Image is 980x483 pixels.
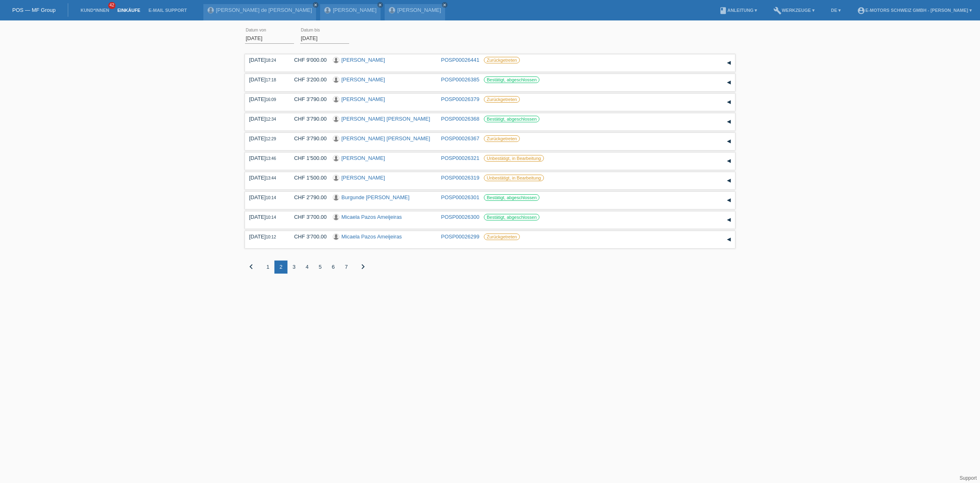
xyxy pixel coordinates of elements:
[249,76,282,83] div: [DATE]
[723,57,735,69] div: auf-/zuklappen
[715,8,761,13] a: bookAnleitung ▾
[108,2,116,9] span: 42
[288,57,327,63] div: CHF 9'000.00
[441,234,479,240] a: POSP00026299
[249,135,282,142] div: [DATE]
[443,3,447,7] i: close
[441,214,479,220] a: POSP00026300
[723,194,735,207] div: auf-/zuklappen
[301,261,314,274] div: 4
[288,155,327,161] div: CHF 1'500.00
[341,116,430,122] a: [PERSON_NAME] [PERSON_NAME]
[484,116,539,122] label: Bestätigt, abgeschlossen
[266,235,276,239] span: 10:12
[441,96,479,102] a: POSP00026379
[266,117,276,121] span: 12:34
[378,3,382,7] i: close
[397,7,441,13] a: [PERSON_NAME]
[441,76,479,83] a: POSP00026385
[341,135,430,142] a: [PERSON_NAME] [PERSON_NAME]
[288,76,327,83] div: CHF 3'200.00
[484,214,539,220] label: Bestätigt, abgeschlossen
[249,194,282,200] div: [DATE]
[723,155,735,167] div: auf-/zuklappen
[266,215,276,220] span: 10:14
[266,78,276,82] span: 17:18
[341,96,385,102] a: [PERSON_NAME]
[288,194,327,200] div: CHF 2'790.00
[723,214,735,226] div: auf-/zuklappen
[827,8,845,13] a: DE ▾
[145,8,191,13] a: E-Mail Support
[442,2,448,8] a: close
[341,175,385,181] a: [PERSON_NAME]
[261,261,274,274] div: 1
[314,3,318,7] i: close
[723,96,735,108] div: auf-/zuklappen
[441,57,479,63] a: POSP00026441
[288,96,327,102] div: CHF 3'790.00
[249,96,282,102] div: [DATE]
[266,176,276,180] span: 13:44
[723,135,735,148] div: auf-/zuklappen
[266,58,276,63] span: 18:24
[484,155,544,162] label: Unbestätigt, in Bearbeitung
[377,2,383,8] a: close
[857,7,865,15] i: account_circle
[853,8,976,13] a: account_circleE-Motors Schweiz GmbH - [PERSON_NAME] ▾
[769,8,819,13] a: buildWerkzeuge ▾
[441,135,479,142] a: POSP00026367
[341,155,385,161] a: [PERSON_NAME]
[723,116,735,128] div: auf-/zuklappen
[246,262,256,272] i: chevron_left
[313,2,318,8] a: close
[333,7,376,13] a: [PERSON_NAME]
[266,156,276,161] span: 13:46
[327,261,340,274] div: 6
[288,234,327,240] div: CHF 3'700.00
[249,175,282,181] div: [DATE]
[441,155,479,161] a: POSP00026321
[216,7,312,13] a: [PERSON_NAME] de [PERSON_NAME]
[113,8,144,13] a: Einkäufe
[341,194,410,200] a: Burgunde [PERSON_NAME]
[341,214,402,220] a: Micaela Pazos Ameijeiras
[773,7,782,15] i: build
[288,214,327,220] div: CHF 3'700.00
[340,261,353,274] div: 7
[76,8,113,13] a: Kund*innen
[249,155,282,161] div: [DATE]
[484,234,520,240] label: Zurückgetreten
[274,261,287,274] div: 2
[314,261,327,274] div: 5
[266,137,276,141] span: 12:29
[288,116,327,122] div: CHF 3'790.00
[484,135,520,142] label: Zurückgetreten
[287,261,301,274] div: 3
[266,97,276,102] span: 16:09
[484,76,539,83] label: Bestätigt, abgeschlossen
[441,116,479,122] a: POSP00026368
[723,234,735,246] div: auf-/zuklappen
[484,57,520,63] label: Zurückgetreten
[358,262,368,272] i: chevron_right
[341,76,385,83] a: [PERSON_NAME]
[249,214,282,220] div: [DATE]
[723,76,735,89] div: auf-/zuklappen
[249,116,282,122] div: [DATE]
[723,175,735,187] div: auf-/zuklappen
[249,234,282,240] div: [DATE]
[266,195,276,200] span: 10:14
[484,175,544,181] label: Unbestätigt, in Bearbeitung
[249,57,282,63] div: [DATE]
[484,194,539,201] label: Bestätigt, abgeschlossen
[484,96,520,103] label: Zurückgetreten
[288,135,327,142] div: CHF 3'790.00
[441,175,479,181] a: POSP00026319
[12,7,56,13] a: POS — MF Group
[341,57,385,63] a: [PERSON_NAME]
[288,175,327,181] div: CHF 1'500.00
[341,234,402,240] a: Micaela Pazos Ameijeiras
[719,7,727,15] i: book
[441,194,479,200] a: POSP00026301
